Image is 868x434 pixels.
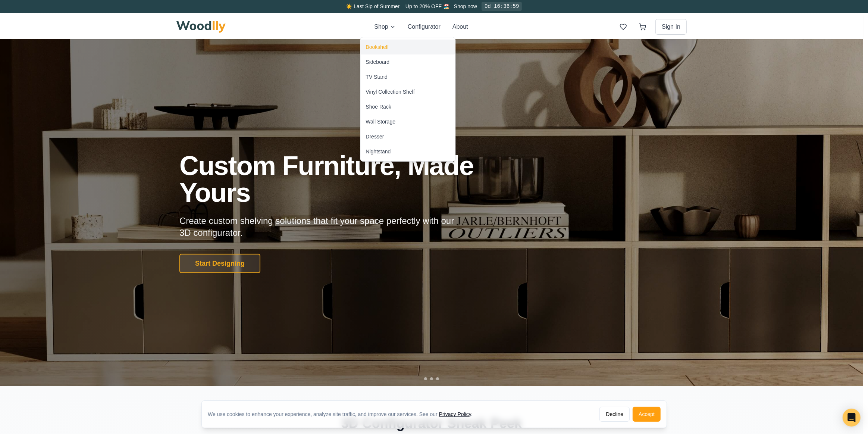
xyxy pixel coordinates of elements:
div: Nightstand [366,148,391,155]
div: Shoe Rack [366,103,391,110]
div: Dresser [366,133,384,140]
div: Bookshelf [366,43,388,51]
div: Sideboard [366,58,389,66]
div: Vinyl Collection Shelf [366,88,414,96]
div: TV Stand [366,73,387,81]
div: Wall Storage [366,118,395,125]
div: Shop [360,37,455,162]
